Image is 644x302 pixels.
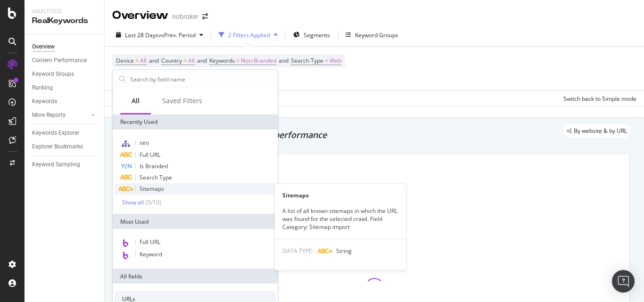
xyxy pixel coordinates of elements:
[113,214,278,229] div: Most Used
[279,57,289,65] span: and
[112,27,207,42] button: Last 28 DaysvsPrev. Period
[140,162,168,170] span: Is Branded
[113,269,278,284] div: All fields
[32,97,98,106] a: Keywords
[162,96,202,106] div: Saved Filters
[215,27,281,42] button: 2 Filters Applied
[32,69,98,79] a: Keyword Groups
[32,42,98,52] a: Overview
[172,12,198,21] div: nobroker
[32,142,98,152] a: Explorer Bookmarks
[32,42,55,52] div: Overview
[140,173,172,181] span: Search Type
[241,54,276,67] span: Non-Branded
[209,57,235,65] span: Keywords
[560,91,636,106] button: Switch back to Simple mode
[32,8,97,16] div: Analytics
[140,250,162,258] span: Keyword
[158,31,196,39] span: vs Prev. Period
[282,247,314,255] span: DATA TYPE:
[32,16,97,26] div: RealKeywords
[140,185,164,193] span: Sitemaps
[132,96,140,106] div: All
[32,69,74,79] div: Keyword Groups
[32,110,66,120] div: More Reports
[330,54,341,67] span: Web
[144,198,161,206] div: ( 5 / 10 )
[236,57,239,65] span: =
[32,110,88,120] a: More Reports
[32,83,53,93] div: Ranking
[32,128,79,138] div: Keywords Explorer
[129,72,275,86] input: Search by field name
[140,139,149,147] span: seo
[355,31,398,39] div: Keyword Groups
[135,57,139,65] span: =
[161,57,182,65] span: Country
[563,124,631,138] div: legacy label
[125,31,158,39] span: Last 28 Days
[32,97,57,106] div: Keywords
[32,56,87,65] div: Content Performance
[140,151,160,159] span: Full URL
[612,270,635,293] div: Open Intercom Messenger
[574,128,627,134] span: By website & by URL
[197,57,207,65] span: and
[112,8,168,24] div: Overview
[32,128,98,138] a: Keywords Explorer
[32,56,98,65] a: Content Performance
[140,238,160,246] span: Full URL
[113,114,278,130] div: Recently Used
[342,27,402,42] button: Keyword Groups
[289,27,334,42] button: Segments
[116,57,134,65] span: Device
[32,160,80,170] div: Keyword Sampling
[325,57,328,65] span: =
[32,160,98,170] a: Keyword Sampling
[291,57,323,65] span: Search Type
[275,207,406,231] div: A list of all known sitemaps in which the URL was found for the selected crawl. Field Category: S...
[304,31,330,39] span: Segments
[32,83,98,93] a: Ranking
[183,57,187,65] span: =
[202,13,208,20] div: arrow-right-arrow-left
[122,199,144,206] div: Show all
[563,95,636,103] div: Switch back to Simple mode
[32,142,83,152] div: Explorer Bookmarks
[228,31,270,39] div: 2 Filters Applied
[275,191,406,199] div: Sitemaps
[140,54,147,67] span: All
[336,247,352,255] span: String
[149,57,159,65] span: and
[188,54,195,67] span: All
